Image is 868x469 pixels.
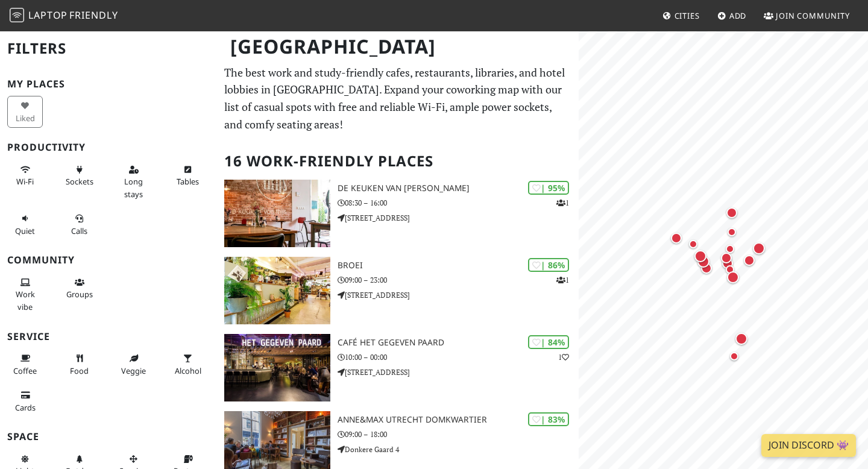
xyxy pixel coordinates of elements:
div: Map marker [750,240,767,257]
span: Friendly [69,8,118,22]
div: Map marker [725,269,741,286]
img: BROEI [224,257,330,324]
span: Join Community [776,10,850,21]
button: Groups [61,272,97,304]
a: Cities [658,5,705,27]
span: Coffee [13,365,37,376]
button: Work vibe [7,272,43,316]
p: Donkere Gaard 4 [338,444,579,455]
a: Café Het Gegeven Paard | 84% 1 Café Het Gegeven Paard 10:00 – 00:00 [STREET_ADDRESS] [217,334,579,401]
div: Map marker [741,253,757,268]
p: The best work and study-friendly cafes, restaurants, libraries, and hotel lobbies in [GEOGRAPHIC_... [224,64,571,133]
div: Map marker [692,248,709,265]
button: Calls [61,209,97,241]
h3: My Places [7,78,210,90]
div: Map marker [720,256,735,271]
div: Map marker [719,250,734,266]
span: Stable Wi-Fi [16,176,34,187]
a: Add [712,5,752,27]
div: | 86% [528,258,569,272]
h3: Anne&Max Utrecht Domkwartier [338,415,579,425]
a: De keuken van Thijs | 95% 1 De keuken van [PERSON_NAME] 08:30 – 16:00 [STREET_ADDRESS] [217,180,579,247]
h3: Productivity [7,142,210,153]
span: Add [729,10,747,21]
h3: Community [7,254,210,266]
h3: Service [7,331,210,342]
button: Quiet [7,209,43,241]
div: Map marker [699,260,714,276]
p: [STREET_ADDRESS] [338,212,579,224]
button: Sockets [61,160,97,192]
span: Laptop [28,8,68,22]
div: Map marker [724,205,740,221]
span: Veggie [121,365,146,376]
div: Map marker [723,242,737,256]
div: | 95% [528,181,569,195]
div: | 83% [528,412,569,426]
span: Credit cards [15,402,36,413]
p: 1 [558,351,569,363]
a: BROEI | 86% 1 BROEI 09:00 – 23:00 [STREET_ADDRESS] [217,257,579,324]
button: Cards [7,385,43,417]
div: | 84% [528,335,569,349]
p: 1 [556,197,569,209]
p: 1 [556,274,569,286]
span: Group tables [66,289,93,300]
a: Join Community [759,5,855,27]
div: Map marker [725,225,739,239]
button: Veggie [116,348,151,380]
span: Video/audio calls [71,225,87,236]
button: Food [61,348,97,380]
a: Join Discord 👾 [761,434,856,457]
p: 09:00 – 18:00 [338,429,579,440]
button: Long stays [116,160,151,204]
span: Cities [675,10,700,21]
div: Map marker [733,330,750,347]
h3: BROEI [338,260,579,271]
h3: Space [7,431,210,442]
span: Long stays [124,176,143,199]
img: De keuken van Thijs [224,180,330,247]
div: Map marker [668,230,684,246]
h2: 16 Work-Friendly Places [224,143,571,180]
span: Food [70,365,89,376]
p: 10:00 – 00:00 [338,351,579,363]
div: Map marker [723,262,737,277]
span: People working [16,289,35,312]
h2: Filters [7,30,210,67]
span: Work-friendly tables [177,176,199,187]
span: Alcohol [175,365,201,376]
p: [STREET_ADDRESS] [338,367,579,378]
a: LaptopFriendly LaptopFriendly [10,5,118,27]
div: Map marker [695,253,712,270]
h3: Café Het Gegeven Paard [338,338,579,348]
div: Map marker [686,237,700,251]
button: Wi-Fi [7,160,43,192]
p: 09:00 – 23:00 [338,274,579,286]
h3: De keuken van [PERSON_NAME] [338,183,579,194]
p: 08:30 – 16:00 [338,197,579,209]
span: Power sockets [66,176,93,187]
button: Alcohol [170,348,206,380]
img: Café Het Gegeven Paard [224,334,330,401]
img: LaptopFriendly [10,8,24,22]
p: [STREET_ADDRESS] [338,289,579,301]
span: Quiet [15,225,35,236]
button: Coffee [7,348,43,380]
h1: [GEOGRAPHIC_DATA] [221,30,576,63]
div: Map marker [727,349,741,364]
button: Tables [170,160,206,192]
